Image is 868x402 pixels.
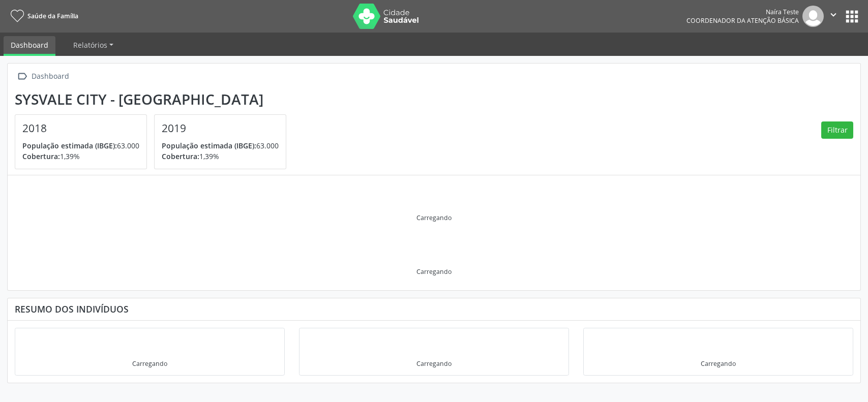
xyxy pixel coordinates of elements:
[73,40,107,50] span: Relatórios
[416,359,452,368] div: Carregando
[15,91,293,108] div: Sysvale City - [GEOGRAPHIC_DATA]
[162,141,256,150] span: População estimada (IBGE):
[686,8,799,16] div: Naíra Teste
[4,36,55,56] a: Dashboard
[132,359,167,368] div: Carregando
[416,267,452,276] div: Carregando
[15,69,71,84] a:  Dashboard
[7,8,78,24] a: Saúde da Família
[416,213,452,222] div: Carregando
[22,151,60,161] span: Cobertura:
[15,303,853,315] div: Resumo dos indivíduos
[22,122,139,135] h4: 2018
[821,121,853,139] button: Filtrar
[22,140,139,151] p: 63.000
[29,69,71,84] div: Dashboard
[162,140,279,151] p: 63.000
[22,141,117,150] span: População estimada (IBGE):
[824,6,843,27] button: 
[15,69,29,84] i: 
[22,151,139,162] p: 1,39%
[162,151,279,162] p: 1,39%
[828,9,839,20] i: 
[66,36,121,54] a: Relatórios
[162,151,199,161] span: Cobertura:
[686,16,799,25] span: Coordenador da Atenção Básica
[162,122,279,135] h4: 2019
[27,12,78,20] span: Saúde da Família
[701,359,736,368] div: Carregando
[802,6,824,27] img: img
[843,8,861,25] button: apps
